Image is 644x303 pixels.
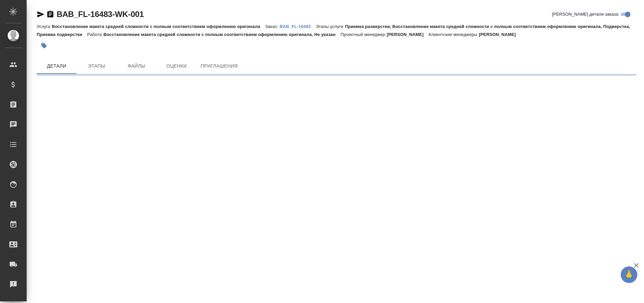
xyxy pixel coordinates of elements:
span: Оценки [161,62,193,70]
p: Услуга [37,24,52,29]
p: Проектный менеджер [340,32,386,37]
span: Файлы [121,62,153,70]
p: Заказ: [265,24,280,29]
p: Восстановление макета средней сложности с полным соответствием оформлению оригинала, Не указан [103,32,340,37]
a: BAB_FL-16483 [280,23,316,29]
a: BAB_FL-16483-WK-001 [57,10,144,19]
span: 🙏 [623,268,635,282]
button: Скопировать ссылку [46,10,54,18]
p: Этапы услуги [316,24,345,29]
p: Работа [87,32,104,37]
span: [PERSON_NAME] детали заказа [552,11,618,18]
span: Этапы [81,62,113,70]
button: Скопировать ссылку для ЯМессенджера [37,10,45,18]
button: 🙏 [621,266,637,283]
p: [PERSON_NAME] [387,32,429,37]
span: Приглашения [201,62,238,70]
p: Восстановление макета средней сложности с полным соответствием оформлению оригинала [52,24,265,29]
p: BAB_FL-16483 [280,24,316,29]
p: [PERSON_NAME] [479,32,521,37]
p: Клиентские менеджеры [429,32,479,37]
span: Детали [41,62,73,70]
button: Добавить тэг [37,38,51,53]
